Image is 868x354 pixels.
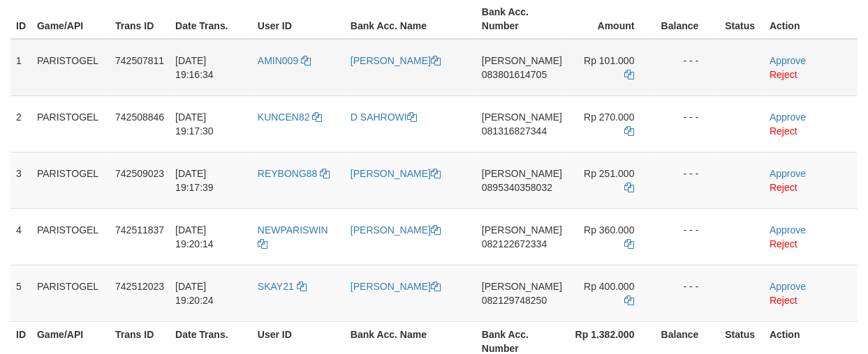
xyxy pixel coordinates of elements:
span: [DATE] 19:20:14 [175,224,214,249]
td: 1 [10,39,31,96]
a: Reject [770,69,797,80]
span: 742507811 [115,55,164,66]
td: PARISTOGEL [31,265,110,321]
a: Copy 251000 to clipboard [625,182,635,193]
td: PARISTOGEL [31,152,110,208]
a: SKAY21 [258,281,307,292]
td: - - - [656,95,720,152]
a: Approve [770,55,806,66]
a: [PERSON_NAME] [351,168,441,179]
a: AMIN009 [258,55,311,66]
a: Reject [770,238,797,249]
span: 742508846 [115,111,164,123]
a: Copy 360000 to clipboard [625,238,635,249]
span: AMIN009 [258,55,298,66]
span: KUNCEN82 [258,111,310,123]
span: SKAY21 [258,281,294,292]
span: [PERSON_NAME] [482,55,562,66]
span: [DATE] 19:17:30 [175,111,214,137]
td: 3 [10,152,31,208]
span: Rp 101.000 [584,55,634,66]
span: Copy 081316827344 to clipboard [482,125,547,137]
span: [PERSON_NAME] [482,168,562,179]
span: NEWPARISWIN [258,224,328,236]
a: NEWPARISWIN [258,224,328,249]
td: - - - [656,208,720,265]
a: Approve [770,281,806,292]
td: - - - [656,265,720,321]
span: Rp 270.000 [584,111,634,123]
td: PARISTOGEL [31,95,110,152]
span: REYBONG88 [258,168,318,179]
td: 4 [10,208,31,265]
a: D SAHROWI [351,111,417,123]
span: 742511837 [115,224,164,236]
span: 742512023 [115,281,164,292]
td: PARISTOGEL [31,208,110,265]
td: - - - [656,39,720,96]
span: [DATE] 19:20:24 [175,281,214,306]
a: [PERSON_NAME] [351,281,441,292]
span: Rp 360.000 [584,224,634,236]
span: [DATE] 19:16:34 [175,55,214,80]
a: Approve [770,224,806,236]
a: KUNCEN82 [258,111,323,123]
td: 5 [10,265,31,321]
span: [DATE] 19:17:39 [175,168,214,193]
a: Copy 101000 to clipboard [625,69,635,80]
td: - - - [656,152,720,208]
a: Reject [770,295,797,306]
a: Copy 270000 to clipboard [625,125,635,137]
a: Approve [770,111,806,123]
span: 742509023 [115,168,164,179]
a: Copy 400000 to clipboard [625,295,635,306]
a: Approve [770,168,806,179]
span: Rp 251.000 [584,168,634,179]
td: PARISTOGEL [31,39,110,96]
a: [PERSON_NAME] [351,224,441,236]
td: 2 [10,95,31,152]
span: [PERSON_NAME] [482,111,562,123]
span: [PERSON_NAME] [482,281,562,292]
span: Copy 082122672334 to clipboard [482,238,547,249]
a: [PERSON_NAME] [351,55,441,66]
span: Rp 400.000 [584,281,634,292]
a: REYBONG88 [258,168,330,179]
span: Copy 0895340358032 to clipboard [482,182,552,193]
a: Reject [770,125,797,137]
a: Reject [770,182,797,193]
span: Copy 082129748250 to clipboard [482,295,547,306]
span: Copy 083801614705 to clipboard [482,69,547,80]
span: [PERSON_NAME] [482,224,562,236]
